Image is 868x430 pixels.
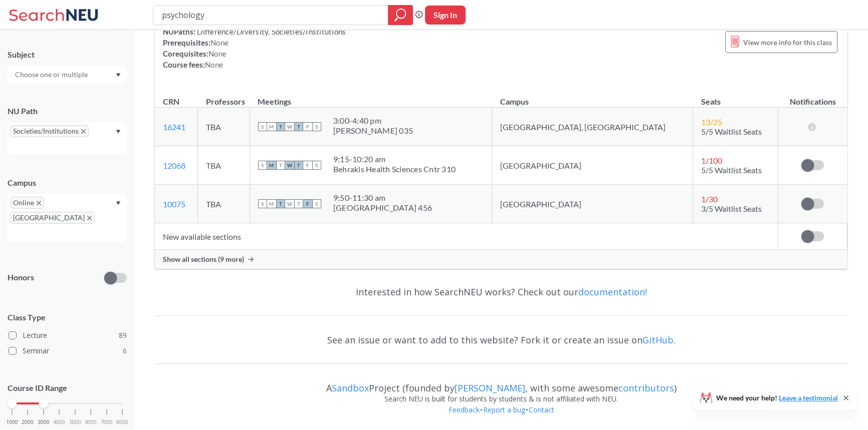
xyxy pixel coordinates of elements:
[388,5,413,25] div: magnifying glass
[163,199,185,209] a: 10075
[333,193,432,203] div: 9:50 - 11:30 am
[101,419,113,425] span: 7000
[312,122,321,131] span: S
[195,27,346,36] span: Difference/Diversity, Societies/Institutions
[483,405,526,414] a: Report a bug
[258,122,267,131] span: S
[87,216,92,220] svg: X to remove pill
[119,330,127,341] span: 89
[8,177,127,188] div: Campus
[154,277,848,306] div: Interested in how SearchNEU works? Check out our
[312,199,321,208] span: S
[163,255,244,264] span: Show all sections (9 more)
[155,223,778,250] td: New available sections
[198,86,250,108] th: Professors
[312,161,321,170] span: S
[578,286,647,298] a: documentation!
[276,161,285,170] span: T
[155,250,847,269] div: Show all sections (9 more)
[8,312,127,323] span: Class Type
[333,126,413,136] div: [PERSON_NAME] 035
[163,96,179,107] div: CRN
[618,382,674,394] a: contributors
[154,325,848,354] div: See an issue or want to add to this website? Fork it or create an issue on .
[10,212,95,224] span: [GEOGRAPHIC_DATA]X to remove pill
[9,344,127,357] label: Seminar
[642,334,674,346] a: GitHub
[258,161,267,170] span: S
[205,60,223,69] span: None
[38,419,50,425] span: 3000
[154,373,848,393] div: A Project (founded by , with some awesome )
[10,125,89,137] span: Societies/InstitutionsX to remove pill
[303,122,312,131] span: F
[528,405,555,414] a: Contact
[492,185,693,223] td: [GEOGRAPHIC_DATA]
[779,393,838,402] a: Leave a testimonial
[163,26,346,70] div: NUPaths: Prerequisites: Corequisites: Course fees:
[285,199,294,208] span: W
[778,86,847,108] th: Notifications
[8,49,127,60] div: Subject
[701,127,762,136] span: 5/5 Waitlist Seats
[492,108,693,146] td: [GEOGRAPHIC_DATA], [GEOGRAPHIC_DATA]
[163,122,185,132] a: 16241
[743,36,832,49] span: View more info for this class
[198,108,250,146] td: TBA
[294,199,303,208] span: T
[81,129,86,134] svg: X to remove pill
[6,419,18,425] span: 1000
[10,197,44,209] span: OnlineX to remove pill
[8,382,127,394] p: Course ID Range
[333,116,413,126] div: 3:00 - 4:40 pm
[267,161,276,170] span: M
[208,49,227,58] span: None
[210,38,229,47] span: None
[69,419,81,425] span: 5000
[332,382,369,394] a: Sandbox
[123,345,127,356] span: 6
[701,194,718,204] span: 1 / 30
[8,272,34,283] p: Honors
[53,419,65,425] span: 4000
[154,393,848,404] div: Search NEU is built for students by students & is not affiliated with NEU.
[333,203,432,213] div: [GEOGRAPHIC_DATA] 456
[198,146,250,185] td: TBA
[116,130,121,134] svg: Dropdown arrow
[693,86,778,108] th: Seats
[116,73,121,77] svg: Dropdown arrow
[276,122,285,131] span: T
[333,164,456,174] div: Behrakis Health Sciences Cntr 310
[37,201,41,205] svg: X to remove pill
[8,123,127,155] div: Societies/InstitutionsX to remove pillDropdown arrow
[9,329,127,342] label: Lecture
[258,199,267,208] span: S
[425,6,466,25] button: Sign In
[492,146,693,185] td: [GEOGRAPHIC_DATA]
[701,117,722,127] span: 13 / 25
[701,165,762,175] span: 5/5 Waitlist Seats
[116,201,121,205] svg: Dropdown arrow
[276,199,285,208] span: T
[161,7,381,24] input: Class, professor, course number, "phrase"
[8,66,127,83] div: Dropdown arrow
[285,122,294,131] span: W
[8,194,127,241] div: OnlineX to remove pill[GEOGRAPHIC_DATA]X to remove pillDropdown arrow
[163,161,185,170] a: 12068
[303,161,312,170] span: F
[198,185,250,223] td: TBA
[492,86,693,108] th: Campus
[294,161,303,170] span: T
[8,106,127,117] div: NU Path
[285,161,294,170] span: W
[455,382,525,394] a: [PERSON_NAME]
[333,154,456,164] div: 9:15 - 10:20 am
[303,199,312,208] span: F
[116,419,128,425] span: 8000
[267,199,276,208] span: M
[85,419,97,425] span: 6000
[394,8,406,22] svg: magnifying glass
[716,394,838,401] span: We need your help!
[701,204,762,213] span: 3/5 Waitlist Seats
[294,122,303,131] span: T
